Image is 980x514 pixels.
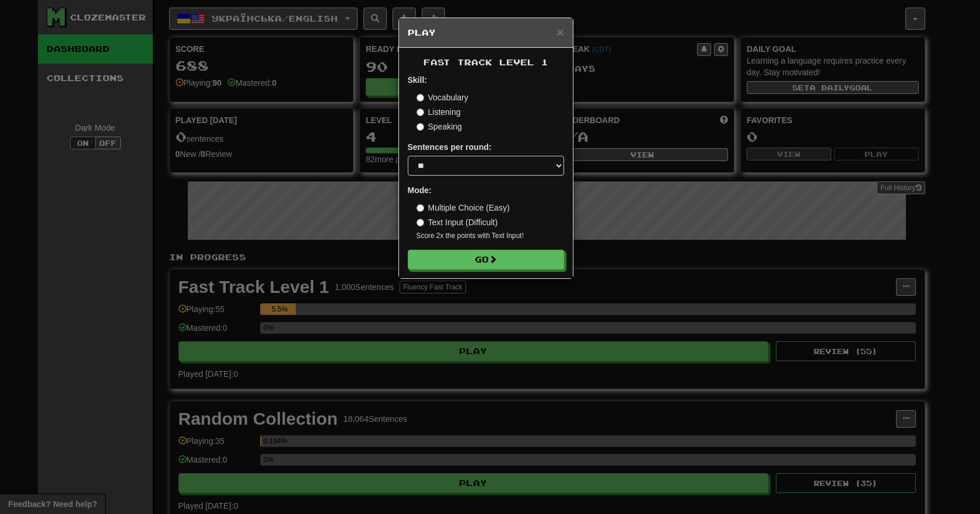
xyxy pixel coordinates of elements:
[416,106,461,118] label: Listening
[416,231,564,241] small: Score 2x the points with Text Input !
[556,26,563,38] button: Close
[416,109,424,116] input: Listening
[416,121,462,132] label: Speaking
[416,204,424,212] input: Multiple Choice (Easy)
[556,25,563,39] span: ×
[408,250,564,270] button: Go
[408,186,432,195] strong: Mode:
[416,202,510,214] label: Multiple Choice (Easy)
[408,141,492,153] label: Sentences per round:
[416,94,424,102] input: Vocabulary
[416,123,424,131] input: Speaking
[408,27,564,39] h5: Play
[416,92,468,103] label: Vocabulary
[416,216,498,228] label: Text Input (Difficult)
[416,219,424,226] input: Text Input (Difficult)
[408,75,427,85] strong: Skill:
[423,57,548,67] span: Fast Track Level 1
